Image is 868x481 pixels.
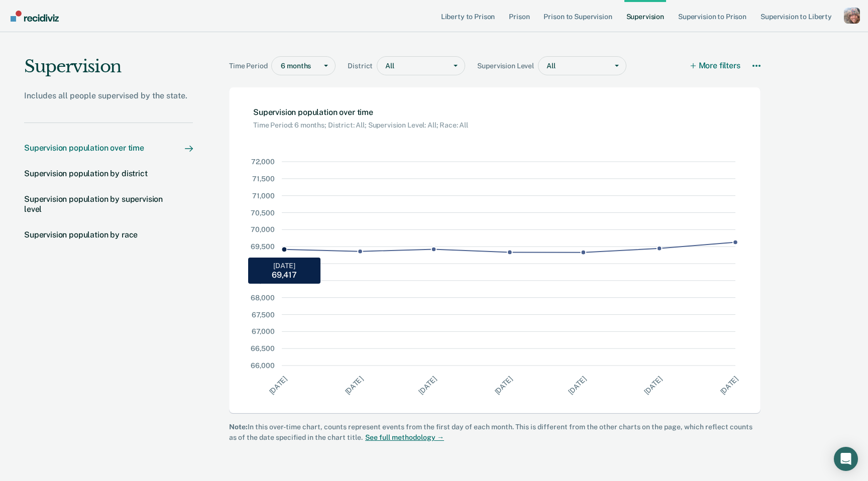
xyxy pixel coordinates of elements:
div: Chart subtitle [253,117,468,130]
div: Open Intercom Messenger [834,447,858,471]
div: Supervision population by supervision level [24,194,165,213]
div: Supervision population by race [24,230,138,239]
a: Supervision population by district [24,169,193,178]
p: Includes all people supervised by the state. [24,89,193,102]
a: See full methodology → [363,433,444,441]
a: Supervision population over time [24,143,193,153]
button: More filters [691,56,740,75]
span: Supervision Level [477,62,538,70]
button: Profile dropdown button [844,8,860,24]
div: All [377,59,447,73]
svg: More options [752,62,761,70]
input: timePeriod [281,62,282,70]
a: Supervision population by supervision level [24,194,193,213]
img: Recidiviz [11,11,59,22]
div: Supervision population by district [24,169,148,178]
span: District [348,62,377,70]
h2: Chart: Supervision population over time. Current filters: Time Period: 6 months; District: All; S... [253,107,468,130]
a: Supervision population by race [24,230,193,239]
strong: Note: [229,423,248,431]
div: All [538,59,608,73]
h1: Supervision [24,56,193,85]
circle: Point at x Mon Sep 01 2025 00:00:00 GMT-0700 (Pacific Daylight Time) and y 69629 [733,240,738,245]
span: Time Period [229,62,271,70]
div: In this over-time chart, counts represent events from the first day of each month. This is differ... [229,422,761,443]
div: Supervision population over time [24,143,144,153]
